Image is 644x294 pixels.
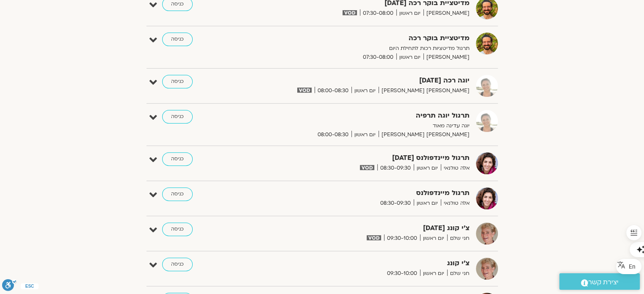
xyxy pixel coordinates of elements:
[351,130,379,139] span: יום ראשון
[360,9,396,18] span: 07:30-08:00
[262,44,470,53] p: תרגול מדיטציות רכות לתחילת היום
[162,152,193,166] a: כניסה
[367,235,381,240] img: vodicon
[262,187,470,199] strong: תרגול מיינדפולנס
[262,75,470,86] strong: יוגה רכה [DATE]
[420,269,447,278] span: יום ראשון
[447,269,470,278] span: חני שלם
[423,9,470,18] span: [PERSON_NAME]
[396,53,423,62] span: יום ראשון
[351,86,379,95] span: יום ראשון
[588,277,619,288] span: יצירת קשר
[384,234,420,243] span: 09:30-10:00
[396,9,423,18] span: יום ראשון
[441,164,470,173] span: אלה טולנאי
[162,110,193,124] a: כניסה
[343,10,357,15] img: vodicon
[447,234,470,243] span: חני שלם
[262,152,470,164] strong: תרגול מיינדפולנס [DATE]
[262,121,470,130] p: יוגה עדינה מאוד
[360,53,396,62] span: 07:30-08:00
[360,165,374,170] img: vodicon
[162,223,193,236] a: כניסה
[379,130,470,139] span: [PERSON_NAME] [PERSON_NAME]
[162,187,193,201] a: כניסה
[162,33,193,46] a: כניסה
[384,269,420,278] span: 09:30-10:00
[423,53,470,62] span: [PERSON_NAME]
[262,223,470,234] strong: צ’י קונג [DATE]
[377,199,414,208] span: 08:30-09:30
[315,86,351,95] span: 08:00-08:30
[377,164,414,173] span: 08:30-09:30
[559,273,640,290] a: יצירת קשר
[379,86,470,95] span: [PERSON_NAME] [PERSON_NAME]
[262,33,470,44] strong: מדיטציית בוקר רכה
[162,258,193,271] a: כניסה
[414,199,441,208] span: יום ראשון
[441,199,470,208] span: אלה טולנאי
[297,88,311,93] img: vodicon
[420,234,447,243] span: יום ראשון
[162,75,193,88] a: כניסה
[414,164,441,173] span: יום ראשון
[262,110,470,121] strong: תרגול יוגה תרפיה
[262,258,470,269] strong: צ'י קונג
[315,130,351,139] span: 08:00-08:30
